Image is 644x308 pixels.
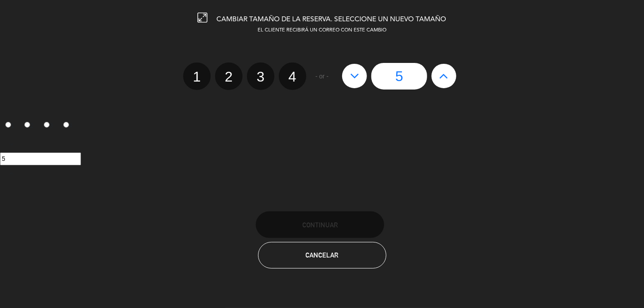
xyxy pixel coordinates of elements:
label: 4 [58,118,77,133]
label: 3 [247,62,274,90]
span: CAMBIAR TAMAÑO DE LA RESERVA. SELECCIONE UN NUEVO TAMAÑO [217,16,447,23]
label: 3 [39,118,58,133]
button: Continuar [256,211,384,238]
input: 4 [63,122,69,128]
input: 1 [5,122,11,128]
label: 2 [19,118,39,133]
label: 4 [279,62,306,90]
span: Cancelar [306,251,339,259]
label: 2 [215,62,243,90]
span: - or - [316,71,329,82]
span: EL CLIENTE RECIBIRÁ UN CORREO CON ESTE CAMBIO [258,28,386,33]
input: 3 [44,122,50,128]
button: Cancelar [258,242,386,269]
label: 1 [183,62,211,90]
input: 2 [24,122,30,128]
span: Continuar [302,221,338,229]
